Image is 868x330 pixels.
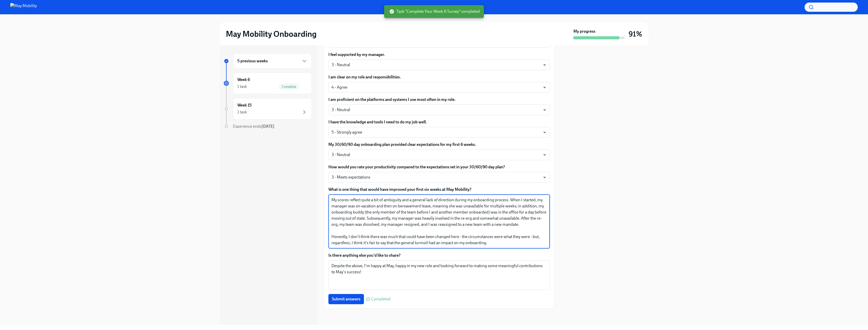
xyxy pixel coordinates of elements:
div: 3 - Neutral [328,104,550,115]
span: Task "Complete Your Week 6 Survey" completed [389,9,480,14]
span: Submit answers [332,297,360,302]
span: Experience ends [233,124,274,129]
span: Complete [279,85,299,89]
h6: 5 previous weeks [237,58,268,64]
div: 3 - Neutral [328,149,550,160]
span: Completed [371,297,391,301]
textarea: Despite the above, I'm happy at May, happy in my new role and looking forward to making some mean... [331,263,547,287]
h2: May Mobility Onboarding [226,29,317,39]
label: How would you rate your productivity compared to the expectations set in your 30/60/90 day plan? [328,164,550,170]
div: 1 task [237,109,247,115]
div: 1 task [237,84,247,89]
label: My 30/60/90 day onboarding plan provided clear expectations for my first 6 weeks. [328,142,550,147]
strong: My progress [573,29,595,34]
div: 3 - Meets expectations [328,172,550,183]
label: What is one thing that would have improved your first six weeks at May Mobility? [328,187,550,192]
h6: Week 15 [237,102,252,108]
label: I am proficient on the platforms and systems I use most often in my role. [328,97,550,102]
a: Week 151 task [224,98,312,120]
img: May Mobility [10,3,37,11]
label: I am clear on my role and responsibilities. [328,74,550,80]
a: Week 61 taskComplete [224,73,312,94]
div: 5 previous weeks [233,54,312,68]
h6: Week 6 [237,77,250,82]
h3: 91% [629,29,642,39]
button: Submit answers [328,294,364,304]
div: 4 - Agree [328,82,550,93]
textarea: My scores reflect quite a bit of ambiguity and a general lack of direction during my onboarding p... [331,197,547,246]
div: 5 - Strongly agree [328,127,550,138]
label: Is there anything else you'd like to share? [328,253,550,258]
div: 3 - Neutral [328,60,550,70]
strong: [DATE] [261,124,274,129]
label: I feel supported by my manager. [328,52,550,57]
label: I have the knowledge and tools I need to do my job well. [328,119,550,125]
